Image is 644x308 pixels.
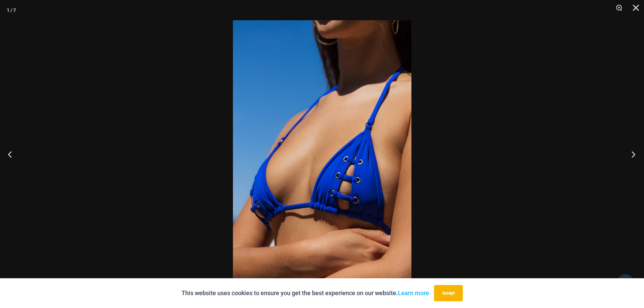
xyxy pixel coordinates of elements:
[619,137,644,171] button: Next
[233,20,411,288] img: Link Cobalt Blue 3070 Top 01
[182,288,429,298] p: This website uses cookies to ensure you get the best experience on our website.
[7,5,16,15] div: 1 / 7
[434,285,463,301] button: Accept
[398,289,429,297] a: Learn more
